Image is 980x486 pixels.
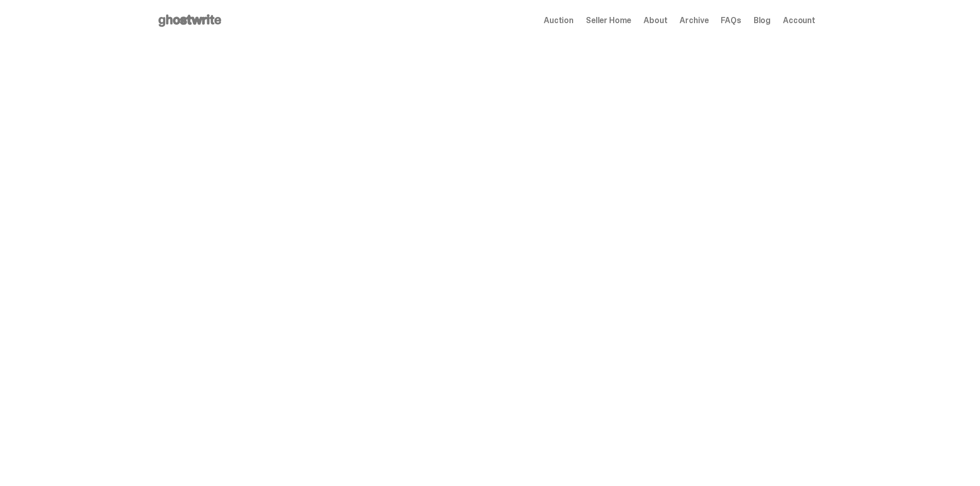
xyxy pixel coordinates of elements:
[754,16,771,25] a: Blog
[783,16,815,25] a: Account
[721,16,741,25] a: FAQs
[586,16,631,25] a: Seller Home
[680,16,708,25] a: Archive
[644,16,667,25] a: About
[544,16,574,25] a: Auction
